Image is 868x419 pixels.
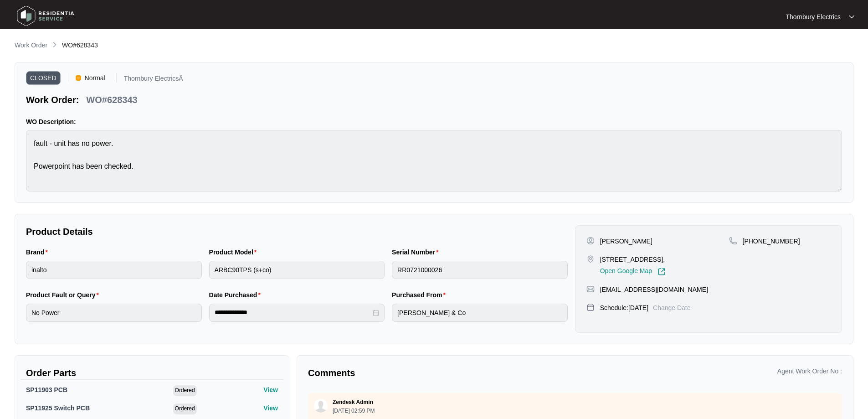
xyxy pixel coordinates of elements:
span: Ordered [173,403,197,414]
input: Purchased From [392,304,568,322]
p: View [263,385,278,394]
p: View [263,403,278,413]
span: WO#628343 [62,41,98,49]
input: Date Purchased [215,308,371,317]
label: Product Model [209,248,261,257]
p: WO#628343 [86,93,137,106]
p: Schedule: [DATE] [600,303,648,312]
p: [STREET_ADDRESS], [600,255,666,264]
span: Normal [81,71,109,85]
label: Purchased From [392,290,449,300]
span: SP11903 PCB [26,386,67,393]
input: Product Fault or Query [26,304,202,322]
p: Thornbury ElectricsÂ [124,75,183,85]
input: Brand [26,261,202,279]
p: [DATE] 02:59 PM [333,408,375,414]
a: Work Order [13,41,49,51]
img: user.svg [314,399,328,413]
p: Work Order [15,41,47,50]
label: Date Purchased [209,290,264,300]
p: Thornbury Electrics [786,12,841,21]
label: Brand [26,248,51,257]
p: [PERSON_NAME] [600,237,652,246]
img: map-pin [586,285,595,293]
a: Open Google Map [600,268,666,276]
p: Change Date [653,303,691,312]
img: Vercel Logo [76,75,81,81]
p: WO Description: [26,117,842,126]
label: Product Fault or Query [26,290,103,300]
img: Link-External [657,268,666,276]
span: CLOSED [26,71,61,85]
img: chevron-right [51,41,58,48]
img: map-pin [729,237,737,245]
textarea: fault - unit has no power. Powerpoint has been checked. [26,130,842,191]
img: user-pin [586,237,595,245]
span: Ordered [173,385,197,396]
p: Agent Work Order No : [777,367,842,376]
p: Order Parts [26,367,278,379]
p: [PHONE_NUMBER] [743,237,800,246]
label: Serial Number [392,248,442,257]
img: map-pin [586,255,595,263]
p: [EMAIL_ADDRESS][DOMAIN_NAME] [600,285,708,294]
img: dropdown arrow [849,15,854,19]
input: Product Model [209,261,385,279]
p: Product Details [26,225,568,238]
input: Serial Number [392,261,568,279]
p: Comments [308,367,569,379]
span: SP11925 Switch PCB [26,404,90,412]
img: residentia service logo [14,2,77,30]
p: Work Order: [26,93,79,106]
img: map-pin [586,303,595,311]
p: Zendesk Admin [333,398,373,406]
